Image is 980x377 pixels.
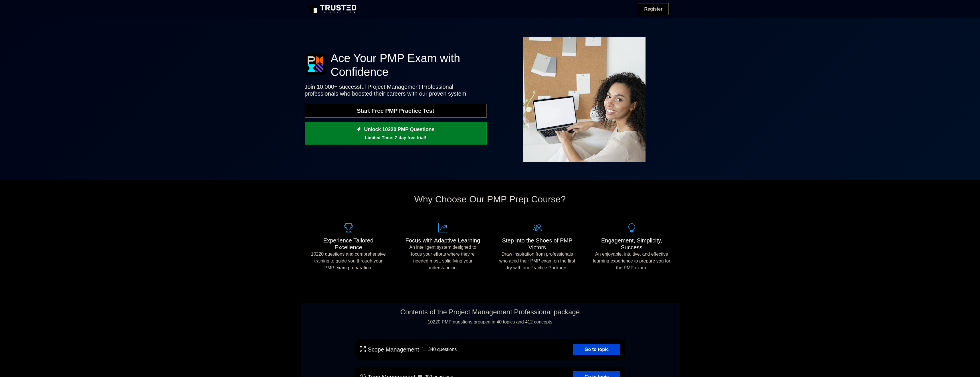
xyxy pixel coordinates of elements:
[498,237,577,251] h5: Step into the Shoes of PMP Victors
[593,251,671,271] p: An enjoyable, intuitive, and effective learning experience to prepare you for the PMP exam.
[498,251,577,271] p: Draw inspiration from professionals who aced their PMP exam on the first try with our Practice Pa...
[305,83,487,97] p: Join 10,000+ successful Project Management Professional professionals who boosted their careers w...
[404,237,482,244] h5: Focus with Adaptive Learning
[573,344,620,355] a: Go to topic
[305,122,487,145] a: Unlock 10220 PMP QuestionsLimited Time: 7-day free trial!
[593,237,671,251] h5: Engagement, Simplicity, Success
[305,51,487,79] h1: Ace Your PMP Exam with Confidence
[404,244,482,271] p: An intelligent system designed to focus your efforts where they're needed most, solidifying your ...
[305,194,676,205] h2: Why Choose Our PMP Prep Course?
[355,308,625,325] div: 10220 PMP questions grouped in 40 topics and 412 concepts
[355,308,625,316] h4: Contents of the Project Management Professional package
[309,237,388,251] h5: Experience Tailored Excellence
[312,134,480,141] small: Limited Time: 7-day free trial!
[309,251,388,271] p: 10220 questions and comprehensive training to guide you through your PMP exam preparation.
[641,5,666,13] a: Register
[305,104,487,118] a: Start Free PMP Practice Test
